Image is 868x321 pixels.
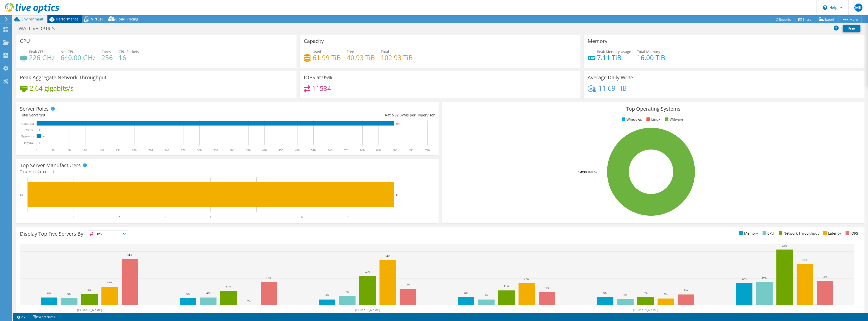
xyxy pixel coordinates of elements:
[227,112,435,118] div: Ratio: VMs per Hypervisor
[395,113,402,117] span: 82.3
[107,281,112,284] text: 14%
[381,55,413,60] h4: 102.93 TiB
[21,122,34,126] text: Guest VM
[29,314,59,320] a: Project Notes
[262,149,267,152] text: 420
[99,149,104,152] text: 120
[425,149,430,152] text: 720
[777,231,819,236] li: Network Throughput
[101,55,113,60] h4: 256
[409,149,413,152] text: 690
[637,49,660,54] span: Total Memory
[88,231,128,237] span: IOPS
[20,169,435,175] h4: Total Manufacturers:
[27,215,28,219] text: 0
[762,277,767,280] text: 17%
[21,17,44,21] span: Environment
[485,294,489,297] text: 4%
[43,113,45,117] span: 8
[20,163,81,168] h3: Top Server Manufacturers
[181,149,185,152] text: 270
[29,49,45,54] span: Peak CPU
[115,17,138,21] span: Cloud Pricing
[20,75,106,80] h3: Peak Aggregate Network Throughput
[43,135,45,138] text: 8
[844,231,858,236] li: IOPS
[344,149,348,152] text: 570
[52,169,54,174] span: 1
[119,55,139,60] h4: 16
[822,275,827,278] text: 18%
[815,15,838,23] a: Export
[603,291,607,294] text: 6%
[360,149,365,152] text: 600
[266,276,271,279] text: 17%
[26,128,35,132] text: Virtual
[393,215,394,219] text: 8
[578,170,587,174] tspan: 100.0%
[132,149,137,152] text: 180
[30,85,73,91] h4: 2.64 gigabits/s
[637,55,665,60] h4: 16.00 TiB
[210,215,211,219] text: 4
[68,149,71,152] text: 60
[664,117,683,122] li: VMware
[376,149,381,152] text: 630
[39,141,40,144] text: 0
[405,283,410,286] text: 12%
[118,215,120,219] text: 2
[854,4,862,12] span: MK
[597,49,631,54] span: Peak Memory Usage
[295,149,300,152] text: 480
[381,49,389,54] span: Total
[88,288,91,291] text: 8%
[633,308,658,312] text: [DOMAIN_NAME]
[84,149,87,152] text: 90
[206,292,210,295] text: 6%
[771,15,795,23] a: Reports
[312,86,331,91] h4: 11534
[301,215,303,219] text: 6
[230,149,234,152] text: 360
[365,270,370,273] text: 22%
[313,49,321,54] span: Used
[247,300,251,303] text: 0%
[56,17,78,21] span: Performance
[165,149,169,152] text: 240
[620,117,642,122] li: Windows
[116,149,120,152] text: 150
[761,231,774,236] li: CPU
[588,38,607,44] h3: Memory
[77,308,102,312] text: [DOMAIN_NAME]
[91,17,103,21] span: Virtual
[347,55,375,60] h4: 40.93 TiB
[14,314,29,320] a: 2
[464,291,468,294] text: 6%
[795,15,815,23] a: Share
[664,293,668,296] text: 5%
[20,106,49,112] h3: Server Roles
[20,193,25,197] text: Dell
[345,290,349,293] text: 7%
[186,292,190,295] text: 5%
[61,49,74,54] span: Net CPU
[20,38,30,44] h3: CPU
[325,294,329,297] text: 4%
[599,85,627,91] h4: 11.69 TiB
[304,75,332,80] h3: IOPS at 95%
[782,244,787,248] text: 41%
[72,215,74,219] text: 1
[311,149,316,152] text: 510
[67,292,71,295] text: 6%
[164,215,166,219] text: 3
[738,231,758,236] li: Memory
[256,215,257,219] text: 5
[279,149,283,152] text: 450
[823,5,827,10] svg: \n
[544,286,549,289] text: 10%
[396,193,398,196] text: 8
[396,122,400,125] text: 658
[838,15,862,23] a: More
[197,149,202,152] text: 300
[504,285,509,288] text: 11%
